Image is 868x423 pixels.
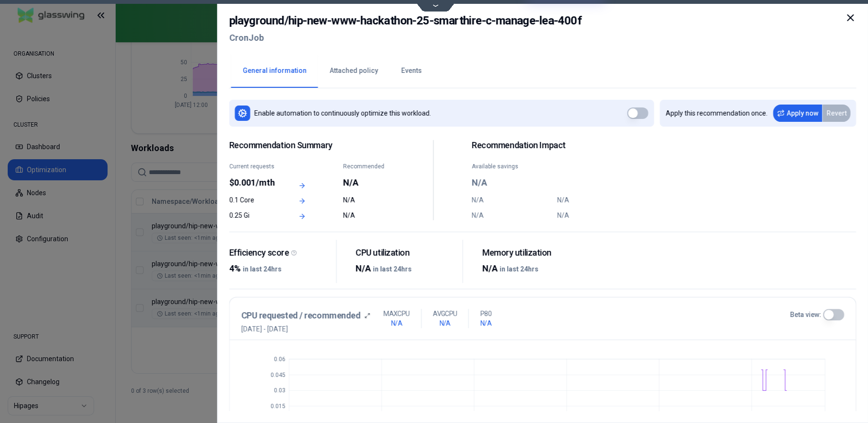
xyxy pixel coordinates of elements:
[343,211,395,220] div: N/A
[229,211,280,220] div: 0.25 Gi
[472,140,638,151] h2: Recommendation Impact
[356,247,455,258] div: CPU utilization
[433,309,457,318] p: AVG CPU
[773,105,822,122] button: Apply now
[229,140,395,151] span: Recommendation Summary
[480,318,491,328] h1: N/A
[439,318,450,328] h1: N/A
[231,54,318,88] button: General information
[229,163,280,170] div: Current requests
[665,108,767,118] p: Apply this recommendation once.
[274,387,285,394] tspan: 0.03
[472,211,552,220] div: N/A
[343,195,395,205] div: N/A
[499,265,538,273] span: in last 24hrs
[242,265,281,273] span: in last 24hrs
[343,163,395,170] div: Recommended
[389,54,433,88] button: Events
[480,309,491,318] p: P80
[229,29,581,47] h2: CronJob
[254,108,431,118] p: Enable automation to continuously optimize this workload.
[274,356,285,363] tspan: 0.06
[373,265,412,273] span: in last 24hrs
[229,12,581,29] h2: playground / hip-new-www-hackathon-25-smarthire-c-manage-lea-400f
[356,262,455,275] div: N/A
[318,54,389,88] button: Attached policy
[343,176,395,189] div: N/A
[229,176,280,189] div: $0.001/mth
[557,195,637,205] div: N/A
[241,309,361,322] h3: CPU requested / recommended
[384,309,410,318] p: MAX CPU
[472,176,552,189] div: N/A
[472,195,552,205] div: N/A
[270,403,285,410] tspan: 0.015
[270,372,285,378] tspan: 0.045
[229,262,328,275] div: 4%
[229,247,328,258] div: Efficiency score
[482,247,581,258] div: Memory utilization
[557,211,637,220] div: N/A
[790,310,821,319] label: Beta view:
[229,195,280,205] div: 0.1 Core
[391,318,402,328] h1: N/A
[241,324,370,334] span: [DATE] - [DATE]
[482,262,581,275] div: N/A
[472,163,552,170] div: Available savings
